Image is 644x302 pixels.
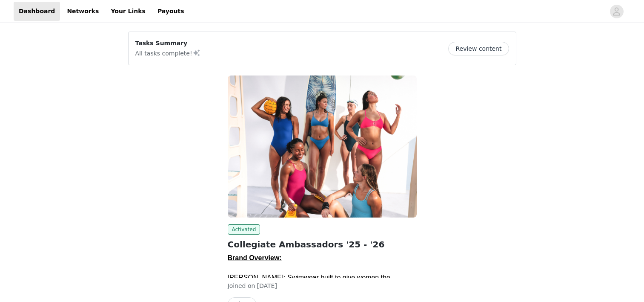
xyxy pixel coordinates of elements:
[228,274,398,292] span: [PERSON_NAME]: Swimwear built to give women the confidence to take on any sport or adventure.
[257,282,277,289] span: [DATE]
[228,75,417,218] img: JOLYN
[106,2,151,21] a: Your Links
[228,254,282,261] span: Brand Overview:
[448,42,509,55] button: Review content
[228,238,417,251] h2: Collegiate Ambassadors '25 - '26
[14,2,60,21] a: Dashboard
[135,48,201,58] p: All tasks complete!
[135,39,201,48] p: Tasks Summary
[152,2,189,21] a: Payouts
[62,2,104,21] a: Networks
[613,5,621,18] div: avatar
[228,224,260,235] span: Activated
[228,282,255,289] span: Joined on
